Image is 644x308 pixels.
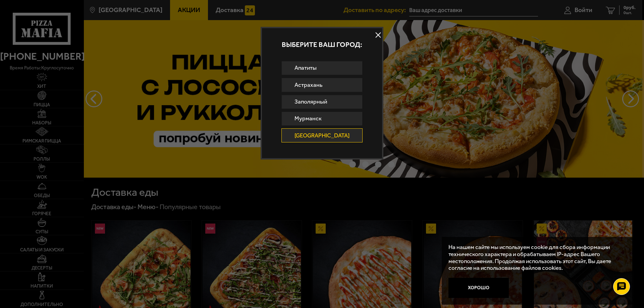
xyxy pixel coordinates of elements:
[281,95,363,109] a: Заполярный
[262,41,382,48] p: Выберите ваш город:
[281,112,363,126] a: Мурманск
[281,61,363,75] a: Апатиты
[448,278,509,298] button: Хорошо
[281,128,363,142] a: [GEOGRAPHIC_DATA]
[281,78,363,92] a: Астрахань
[448,244,624,271] p: На нашем сайте мы используем cookie для сбора информации технического характера и обрабатываем IP...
